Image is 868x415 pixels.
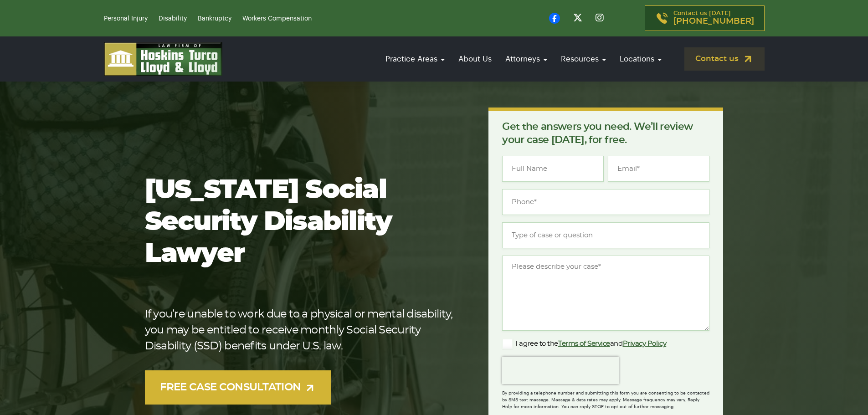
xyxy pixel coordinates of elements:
p: If you’re unable to work due to a physical or mental disability, you may be entitled to receive m... [145,307,460,354]
a: About Us [454,46,496,72]
a: Resources [556,46,611,72]
h1: [US_STATE] Social Security Disability Lawyer [145,174,460,270]
a: Practice Areas [381,46,449,72]
a: Workers Compensation [242,15,312,22]
p: Get the answers you need. We’ll review your case [DATE], for free. [502,120,709,147]
a: Attorneys [501,46,552,72]
p: Contact us [DATE] [673,10,754,26]
a: Disability [159,15,187,22]
span: [PHONE_NUMBER] [673,17,754,26]
img: arrow-up-right-light.svg [304,382,316,394]
input: Phone* [502,189,709,215]
label: I agree to the and [502,338,666,349]
a: Privacy Policy [623,340,667,347]
a: Contact us [684,47,765,71]
input: Type of case or question [502,222,709,248]
a: Contact us [DATE][PHONE_NUMBER] [645,5,765,31]
a: Bankruptcy [198,15,231,22]
iframe: reCAPTCHA [502,357,619,384]
a: Personal Injury [104,15,148,22]
a: Terms of Service [558,340,610,347]
div: By providing a telephone number and submitting this form you are consenting to be contacted by SM... [502,384,709,410]
a: Locations [615,46,666,72]
a: FREE CASE CONSULTATION [145,370,331,405]
input: Email* [608,156,709,182]
img: logo [104,42,222,76]
input: Full Name [502,156,604,182]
